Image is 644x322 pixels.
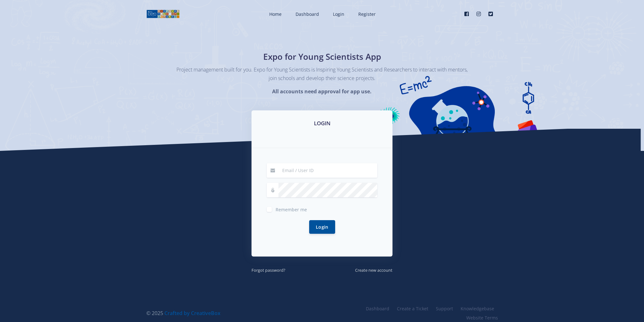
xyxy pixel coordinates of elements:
[432,304,457,313] a: Support
[393,304,432,313] a: Create a Ticket
[355,267,392,273] small: Create new account
[362,304,393,313] a: Dashboard
[352,6,381,22] a: Register
[269,11,282,17] span: Home
[146,309,317,317] div: © 2025
[252,266,285,273] a: Forgot password?
[296,11,319,17] span: Dashboard
[309,220,335,234] button: Login
[252,267,285,273] small: Forgot password?
[276,207,307,213] span: Remember me
[176,65,468,83] p: Project management built for you. Expo for Young Scientists is Inspiring Young Scientists and Res...
[289,6,324,22] a: Dashboard
[272,88,372,95] strong: All accounts need approval for app use.
[333,11,344,17] span: Login
[358,11,376,17] span: Register
[461,306,494,312] span: Knowledgebase
[327,6,349,22] a: Login
[207,51,438,63] h1: Expo for Young Scientists App
[457,304,498,313] a: Knowledgebase
[355,266,392,273] a: Create new account
[259,119,385,127] h3: LOGIN
[146,9,180,19] img: logo01.png
[263,6,287,22] a: Home
[164,310,220,317] a: Crafted by CreativeBox
[278,163,377,178] input: Email / User ID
